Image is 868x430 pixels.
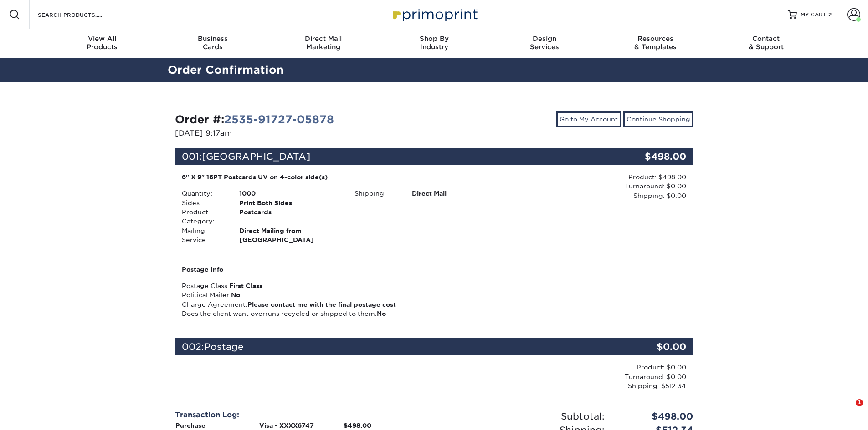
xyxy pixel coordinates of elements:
[175,113,334,126] strong: Order #:
[175,422,205,429] strong: Purchase
[157,35,268,51] div: Cards
[157,29,268,58] a: BusinessCards
[379,35,489,43] span: Shop By
[405,189,520,198] div: Direct Mail
[224,113,334,126] a: 2535-91727-05878
[232,189,348,198] div: 1000
[600,29,711,58] a: Resources& Templates
[47,29,158,58] a: View AllProducts
[229,281,262,290] div: First Class
[182,265,514,274] div: Postage Info
[175,226,232,245] div: Mailing Service:
[175,198,232,207] div: Sides:
[489,35,600,51] div: Services
[232,226,348,245] div: Direct Mailing from [GEOGRAPHIC_DATA]
[268,35,379,43] span: Direct Mail
[600,35,711,51] div: & Templates
[489,35,600,43] span: Design
[520,363,686,390] div: Product: $0.00 Turnaround: $0.00 Shipping: $512.34
[489,29,600,58] a: DesignServices
[379,29,489,58] a: Shop ByIndustry
[232,207,348,226] div: Postcards
[204,341,244,352] span: Postage
[389,5,480,24] img: Primoprint
[37,9,126,20] input: SEARCH PRODUCTS.....
[247,300,396,309] div: Please contact me with the final postage cost
[434,410,611,423] div: Subtotal:
[600,35,711,43] span: Resources
[182,281,229,290] div: Postage Class:
[828,11,832,18] span: 2
[711,29,822,58] a: Contact& Support
[182,290,231,299] div: Political Mailer:
[175,128,427,139] p: [DATE] 9:17am
[520,172,686,200] div: Product: $498.00 Turnaround: $0.00 Shipping: $0.00
[268,35,379,51] div: Marketing
[231,290,240,299] div: No
[232,198,348,207] div: Print Both Sides
[607,338,693,355] div: $0.00
[182,309,377,318] div: Does the client want overruns recycled or shipped to them:
[175,338,607,355] div: 002:
[175,148,607,165] div: 001:
[175,207,232,226] div: Product Category:
[623,111,693,127] a: Continue Shopping
[47,35,158,51] div: Products
[182,172,514,182] div: 6" X 9" 16PT Postcards UV on 4-color side(s)
[611,410,700,423] div: $498.00
[711,35,822,51] div: & Support
[348,189,405,198] div: Shipping:
[259,422,314,429] strong: Visa - XXXX6747
[157,35,268,43] span: Business
[182,300,247,309] div: Charge Agreement:
[47,35,158,43] span: View All
[161,62,708,79] h2: Order Confirmation
[607,148,693,165] div: $498.00
[379,35,489,51] div: Industry
[556,111,621,127] a: Go to My Account
[856,399,863,406] span: 1
[801,11,827,19] span: MY CART
[175,410,427,420] div: Transaction Log:
[202,151,310,162] span: [GEOGRAPHIC_DATA]
[837,399,859,421] iframe: Intercom live chat
[344,422,371,429] strong: $498.00
[175,189,232,198] div: Quantity:
[377,309,386,318] div: No
[711,35,822,43] span: Contact
[268,29,379,58] a: Direct MailMarketing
